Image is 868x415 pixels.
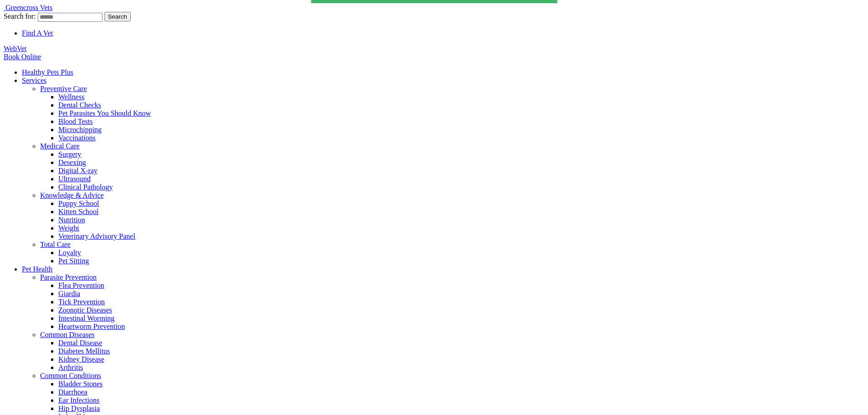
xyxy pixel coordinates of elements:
a: Hip Dysplasia [58,405,100,412]
a: Preventive Care [40,85,87,92]
a: Veterinary Advisory Panel [58,232,135,240]
a: Clinical Pathology [58,183,113,191]
a: Diarrhoea [58,388,87,396]
a: Intestinal Worming [58,314,114,322]
a: WebVet [4,45,26,52]
a: Knowledge & Advice [40,191,104,199]
a: Dental Checks [58,101,101,109]
a: Vaccinations [58,134,96,142]
a: Healthy Pets Plus [22,68,73,76]
a: Common Conditions [40,372,101,379]
a: Greencross Vets [4,4,52,11]
a: Puppy School [58,200,99,207]
a: Medical Care [40,142,80,150]
a: Kidney Disease [58,355,104,363]
a: Desexing [58,159,86,166]
a: Giardia [58,290,80,297]
a: Services [22,77,46,84]
a: Heartworm Prevention [58,323,125,330]
a: Dental Disease [58,339,102,347]
a: Pet Health [22,265,52,273]
a: Weight [58,224,79,232]
a: Blood Tests [58,118,92,125]
a: Tick Prevention [58,298,105,306]
a: Total Care [40,241,71,248]
a: Microchipping [58,126,102,133]
a: Parasite Prevention [40,273,97,281]
a: Kitten School [58,208,98,215]
a: Pet Parasites You Should Know [58,109,151,117]
a: Surgery [58,150,81,158]
a: Diabetes Mellitus [58,347,110,355]
a: Find A Vet [22,29,53,37]
a: Loyalty [58,249,81,256]
a: Pet Sitting [58,257,89,265]
a: Nutrition [58,216,85,224]
span: Search for: [4,12,36,20]
a: Bladder Stones [58,380,103,388]
a: Digital X-ray [58,167,98,174]
a: Wellness [58,93,84,101]
button: Search [104,12,131,21]
a: Ear Infections [58,396,99,404]
a: Zoonotic Diseases [58,306,112,314]
a: Flea Prevention [58,282,104,289]
a: Arthritis [58,364,83,371]
a: Common Diseases [40,331,95,338]
a: Ultrasound [58,175,91,183]
a: Book Online [4,53,41,61]
input: Search for: [38,13,103,22]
